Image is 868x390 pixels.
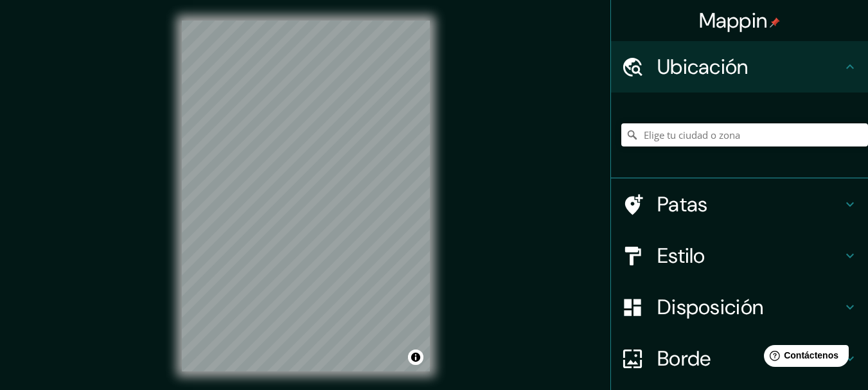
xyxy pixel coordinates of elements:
div: Patas [611,179,868,230]
font: Ubicación [657,53,748,80]
iframe: Lanzador de widgets de ayuda [754,340,854,376]
canvas: Mapa [182,21,430,371]
font: Mappin [699,7,768,34]
div: Ubicación [611,41,868,93]
font: Estilo [657,242,705,269]
button: Activar o desactivar atribución [408,350,423,365]
img: pin-icon.png [770,17,780,28]
div: Estilo [611,230,868,281]
font: Disposición [657,294,763,321]
font: Borde [657,345,711,372]
input: Elige tu ciudad o zona [621,123,868,146]
div: Borde [611,333,868,384]
font: Patas [657,191,708,218]
div: Disposición [611,281,868,333]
